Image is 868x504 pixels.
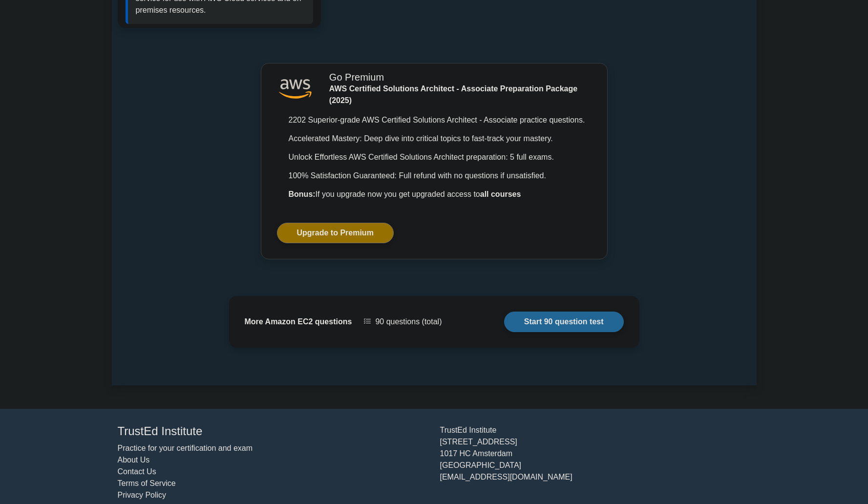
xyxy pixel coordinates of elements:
a: Start 90 question test [504,312,624,332]
a: Terms of Service [118,479,176,487]
a: Privacy Policy [118,491,167,499]
a: Practice for your certification and exam [118,444,253,452]
h4: TrustEd Institute [118,424,428,439]
a: Contact Us [118,467,156,476]
a: Upgrade to Premium [277,223,394,243]
div: TrustEd Institute [STREET_ADDRESS] 1017 HC Amsterdam [GEOGRAPHIC_DATA] [EMAIL_ADDRESS][DOMAIN_NAME] [434,424,757,501]
a: About Us [118,456,150,464]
